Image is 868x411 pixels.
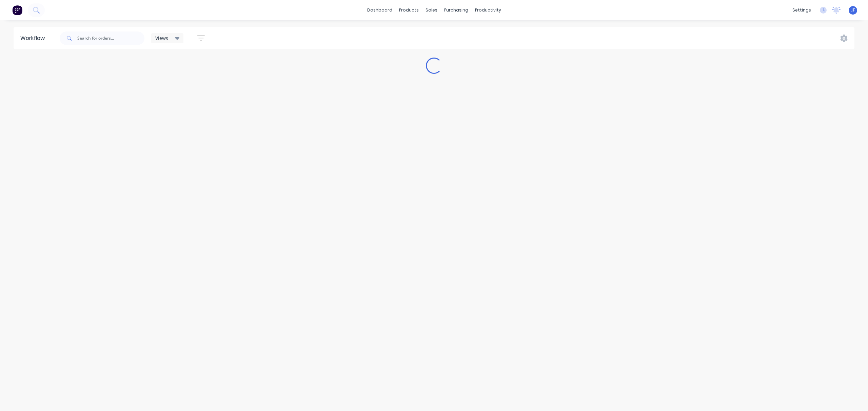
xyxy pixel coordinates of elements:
[77,31,144,45] input: Search for orders...
[472,5,505,15] div: productivity
[422,5,441,15] div: sales
[155,35,168,42] span: Views
[789,5,814,15] div: settings
[851,7,855,13] span: JF
[364,5,396,15] a: dashboard
[441,5,472,15] div: purchasing
[396,5,422,15] div: products
[20,34,48,42] div: Workflow
[12,5,22,15] img: Factory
